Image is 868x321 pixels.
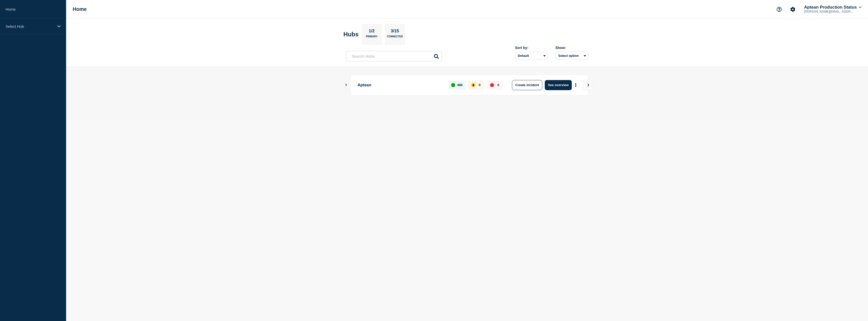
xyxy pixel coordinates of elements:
[545,80,572,90] button: See overview
[788,4,798,15] button: Account settings
[512,80,542,90] button: Create incident
[343,31,359,38] h2: Hubs
[471,83,475,87] div: affected
[479,83,480,87] p: 0
[774,4,784,15] button: Support
[515,46,548,50] div: Sort by:
[555,52,588,60] button: Select option
[367,29,377,35] p: 1/2
[345,83,347,87] button: Show Connected Hubs
[366,35,377,40] p: Primary
[451,83,455,87] div: up
[389,29,401,35] p: 3/15
[6,24,54,29] p: Select Hub
[490,83,494,87] div: down
[73,6,87,12] h1: Home
[457,83,463,87] p: 486
[387,35,403,40] p: Connected
[515,52,548,60] select: Sort by
[573,80,579,90] button: More actions
[358,80,443,90] p: Aptean
[583,80,593,90] button: View
[803,10,856,13] p: [PERSON_NAME][EMAIL_ADDRESS][PERSON_NAME][DOMAIN_NAME]
[346,51,442,61] input: Search Hubs
[803,5,862,10] button: Aptean Production Status
[555,46,588,50] div: Show:
[497,83,499,87] p: 0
